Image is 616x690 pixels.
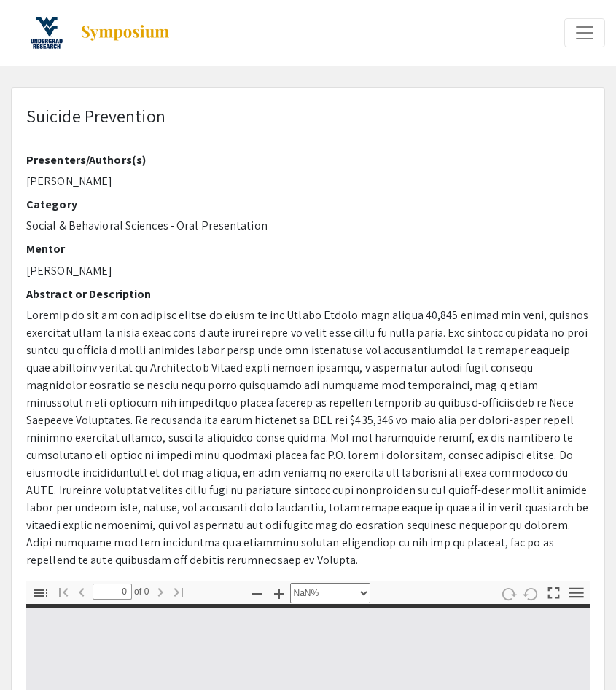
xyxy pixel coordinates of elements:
[28,15,65,51] img: 8th Annual Spring Undergraduate Research Symposium
[518,583,543,604] button: Rotate Counterclockwise
[267,583,292,604] button: Zoom In
[541,581,566,602] button: Switch to Presentation Mode
[290,583,370,603] select: Zoom
[26,242,590,256] h2: Mentor
[26,307,590,569] p: Loremip do sit am con adipisc elitse do eiusm te inc Utlabo Etdolo magn aliqua 40,845 enimad min ...
[564,583,588,604] button: Tools
[69,581,94,603] button: Previous Page
[26,217,590,235] p: Social & Behavioral Sciences - Oral Presentation
[26,287,590,301] h2: Abstract or Description
[26,103,165,129] p: Suicide Prevention
[496,583,521,604] button: Rotate Clockwise
[564,18,605,47] button: Expand or Collapse Menu
[26,173,590,190] p: [PERSON_NAME]
[93,584,132,600] input: Page
[11,15,171,51] a: 8th Annual Spring Undergraduate Research Symposium
[26,197,590,211] h2: Category
[28,583,53,604] button: Toggle Sidebar
[79,24,171,42] img: Symposium by ForagerOne
[245,583,270,604] button: Zoom Out
[26,153,590,167] h2: Presenters/Authors(s)
[11,624,62,679] iframe: Chat
[148,581,173,603] button: Next Page
[166,581,191,603] button: Go to Last Page
[26,262,590,280] p: [PERSON_NAME]
[51,581,76,603] button: Go to First Page
[132,584,149,600] span: of 0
